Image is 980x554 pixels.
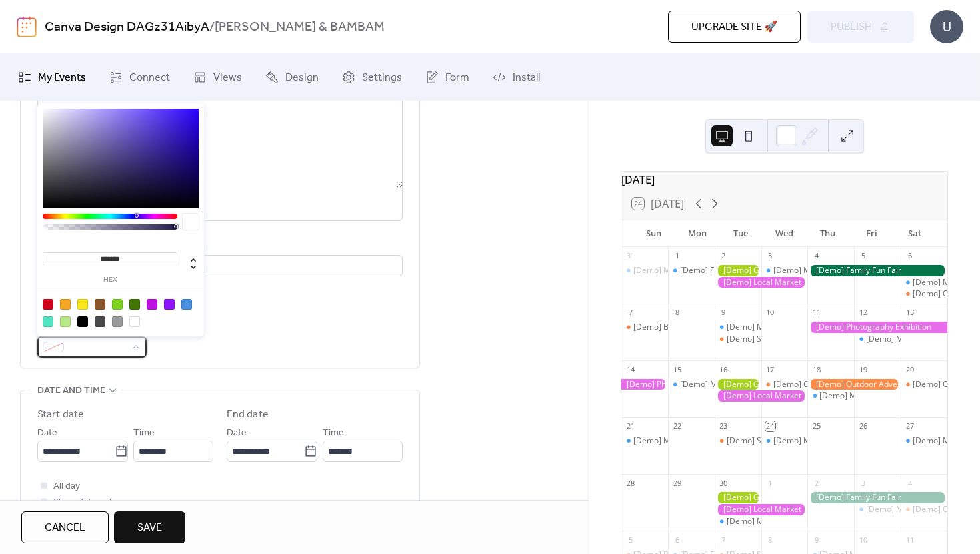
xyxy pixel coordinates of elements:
span: My Events [38,70,86,86]
button: Cancel [21,511,109,543]
div: 13 [905,308,915,318]
div: 1 [765,478,775,488]
div: #FFFFFF [129,316,140,327]
div: 11 [905,535,915,545]
div: 4 [905,478,915,488]
div: [Demo] Morning Yoga Bliss [668,379,715,390]
div: Tue [719,220,763,247]
div: [Demo] Culinary Cooking Class [773,379,888,390]
div: [Demo] Morning Yoga Bliss [807,390,854,402]
div: 30 [719,478,729,488]
span: Time [323,425,344,441]
div: [Demo] Morning Yoga Bliss [773,265,875,276]
div: Mon [675,220,719,247]
div: [Demo] Morning Yoga Bliss [715,322,761,333]
div: 21 [625,421,635,431]
div: 31 [625,251,635,261]
div: 22 [672,421,682,431]
div: 11 [811,308,821,318]
div: Thu [806,220,849,247]
div: [Demo] Morning Yoga Bliss [680,379,781,390]
div: [Demo] Local Market [715,390,808,402]
div: #F8E71C [77,299,88,310]
div: 26 [858,421,868,431]
div: [Demo] Family Fun Fair [807,492,947,503]
div: #F5A623 [60,299,71,310]
div: [Demo] Family Fun Fair [807,265,947,276]
div: 29 [672,478,682,488]
span: Date [37,425,57,441]
div: [Demo] Morning Yoga Bliss [854,504,901,515]
div: 5 [858,251,868,261]
div: #D0021B [43,299,53,310]
span: Save [137,520,162,536]
div: 9 [811,535,821,545]
div: [Demo] Open Mic Night [901,504,947,515]
a: Views [183,59,252,95]
div: [Demo] Morning Yoga Bliss [866,334,967,345]
div: [Demo] Book Club Gathering [621,322,668,333]
div: [Demo] Fitness Bootcamp [680,265,776,276]
div: [Demo] Seniors' Social Tea [727,435,827,447]
div: 7 [625,308,635,318]
span: All day [53,479,80,495]
span: Design [285,70,319,86]
div: [Demo] Morning Yoga Bliss [715,516,761,527]
div: #417505 [129,299,140,310]
div: [Demo] Morning Yoga Bliss [633,265,735,276]
div: 1 [672,251,682,261]
div: #000000 [77,316,88,327]
div: 10 [858,535,868,545]
div: #4A90E2 [181,299,192,310]
div: [Demo] Gardening Workshop [715,379,761,390]
div: [Demo] Open Mic Night [901,379,947,390]
div: 23 [719,421,729,431]
img: logo [17,16,37,37]
div: 25 [811,421,821,431]
div: #9B9B9B [112,316,123,327]
label: hex [43,276,177,284]
div: [Demo] Seniors' Social Tea [727,334,827,345]
span: Show date only [53,495,116,511]
div: 16 [719,364,729,374]
div: #4A4A4A [95,316,105,327]
span: Time [133,425,155,441]
span: Upgrade site 🚀 [691,19,777,35]
div: 19 [858,364,868,374]
div: 15 [672,364,682,374]
div: Location [37,237,400,253]
div: [Demo] Seniors' Social Tea [715,334,761,345]
div: #7ED321 [112,299,123,310]
div: 3 [858,478,868,488]
div: [Demo] Morning Yoga Bliss [761,265,808,276]
a: Settings [332,59,412,95]
div: 20 [905,364,915,374]
div: U [930,10,963,43]
div: 14 [625,364,635,374]
div: [Demo] Open Mic Night [901,288,947,300]
div: 8 [765,535,775,545]
div: 28 [625,478,635,488]
div: [Demo] Gardening Workshop [715,265,761,276]
div: #BD10E0 [147,299,157,310]
div: 2 [811,478,821,488]
div: Fri [849,220,893,247]
div: 8 [672,308,682,318]
div: Start date [37,407,84,423]
div: 6 [672,535,682,545]
div: 3 [765,251,775,261]
div: 24 [765,421,775,431]
div: [Demo] Morning Yoga Bliss [621,265,668,276]
div: 17 [765,364,775,374]
div: [Demo] Local Market [715,277,808,288]
div: [Demo] Morning Yoga Bliss [761,435,808,447]
span: Form [445,70,469,86]
div: [Demo] Morning Yoga Bliss [727,322,828,333]
span: Settings [362,70,402,86]
div: 10 [765,308,775,318]
span: Connect [129,70,170,86]
div: #B8E986 [60,316,71,327]
span: Date and time [37,383,105,399]
div: [Demo] Morning Yoga Bliss [819,390,921,402]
